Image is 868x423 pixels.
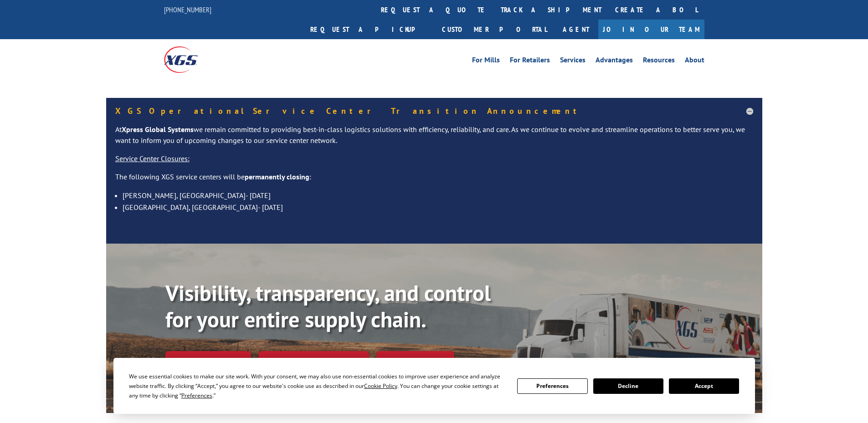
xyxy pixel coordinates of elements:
button: Decline [593,378,663,394]
a: Advantages [596,56,633,66]
a: For Mills [472,56,500,66]
h5: XGS Operational Service Center Transition Announcement [115,107,753,115]
a: Resources [643,56,675,66]
a: Agent [554,20,598,39]
span: Cookie Policy [364,382,397,390]
a: For Retailers [510,56,550,66]
strong: Xpress Global Systems [122,125,194,134]
div: Cookie Consent Prompt [113,358,755,414]
b: Visibility, transparency, and control for your entire supply chain. [165,279,491,333]
p: The following XGS service centers will be : [115,172,753,190]
a: Request a pickup [303,20,435,39]
p: At we remain committed to providing best-in-class logistics solutions with efficiency, reliabilit... [115,124,753,153]
li: [GEOGRAPHIC_DATA], [GEOGRAPHIC_DATA]- [DATE] [123,201,753,213]
a: Calculate transit time [258,351,369,371]
u: Service Center Closures: [115,154,190,163]
span: Preferences [181,392,212,399]
a: XGS ASSISTANT [376,351,454,371]
li: [PERSON_NAME], [GEOGRAPHIC_DATA]- [DATE] [123,189,753,201]
a: About [685,56,704,66]
a: Customer Portal [435,20,554,39]
a: Join Our Team [598,20,704,39]
a: Track shipment [165,351,251,370]
a: [PHONE_NUMBER] [164,5,211,14]
a: Services [560,56,586,66]
div: We use essential cookies to make our site work. With your consent, we may also use non-essential ... [129,372,506,400]
button: Preferences [517,378,587,394]
button: Accept [669,378,739,394]
strong: permanently closing [245,172,309,181]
